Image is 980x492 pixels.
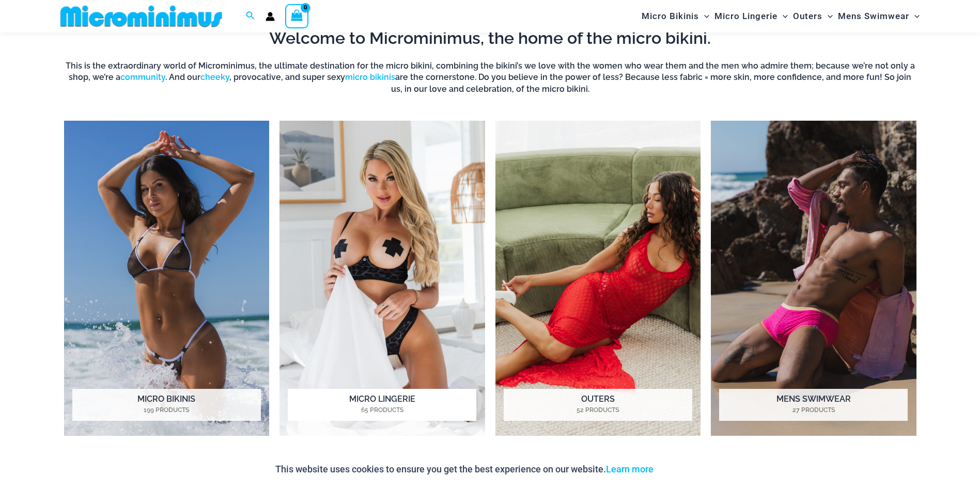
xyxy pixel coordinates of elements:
img: MM SHOP LOGO FLAT [56,5,226,28]
a: micro bikinis [345,72,395,82]
a: Mens SwimwearMenu ToggleMenu Toggle [835,3,922,29]
h6: This is the extraordinary world of Microminimus, the ultimate destination for the micro bikini, c... [64,60,916,95]
p: This website uses cookies to ensure you get the best experience on our website. [275,462,654,477]
mark: 27 Products [719,405,908,415]
a: Visit product category Micro Bikinis [64,121,270,436]
span: Mens Swimwear [838,3,909,29]
span: Menu Toggle [777,3,788,29]
span: Menu Toggle [699,3,709,29]
h2: Outers [504,389,692,421]
a: OutersMenu ToggleMenu Toggle [790,3,835,29]
img: Micro Bikinis [64,121,270,436]
a: Visit product category Micro Lingerie [279,121,485,436]
a: Account icon link [266,12,275,21]
h2: Welcome to Microminimus, the home of the micro bikini. [64,27,916,49]
a: Micro BikinisMenu ToggleMenu Toggle [639,3,712,29]
img: Micro Lingerie [279,121,485,436]
a: View Shopping Cart, empty [285,4,309,28]
mark: 52 Products [504,405,692,415]
span: Menu Toggle [909,3,920,29]
img: Outers [495,121,701,436]
span: Menu Toggle [822,3,833,29]
mark: 199 Products [72,405,261,415]
button: Accept [661,457,705,482]
a: Visit product category Outers [495,121,701,436]
a: Learn more [606,464,654,474]
a: Visit product category Mens Swimwear [711,121,916,436]
mark: 65 Products [288,405,476,415]
h2: Micro Bikinis [72,389,261,421]
span: Micro Bikinis [642,3,699,29]
nav: Site Navigation [637,2,924,31]
a: Micro LingerieMenu ToggleMenu Toggle [712,3,790,29]
span: Outers [793,3,822,29]
h2: Micro Lingerie [288,389,476,421]
a: cheeky [200,72,229,82]
a: Search icon link [246,10,255,23]
h2: Mens Swimwear [719,389,908,421]
img: Mens Swimwear [711,121,916,436]
span: Micro Lingerie [714,3,777,29]
a: community [120,72,165,82]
